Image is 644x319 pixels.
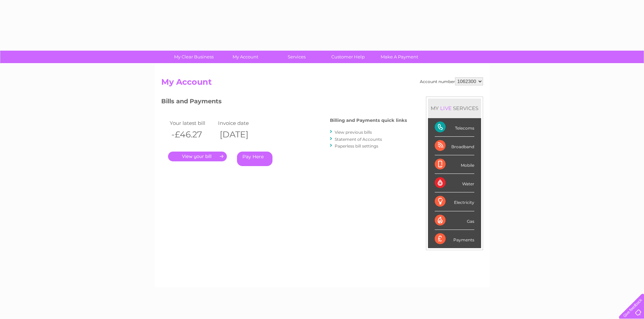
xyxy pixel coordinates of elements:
h3: Bills and Payments [161,97,407,108]
td: Your latest bill [168,118,217,128]
h4: Billing and Payments quick links [330,118,407,123]
a: . [168,152,227,161]
div: LIVE [439,105,453,111]
div: Electricity [435,192,474,211]
a: Paperless bill settings [335,143,378,149]
a: View previous bills [335,130,372,135]
a: Statement of Accounts [335,137,382,142]
div: Account number [420,77,483,85]
a: Customer Help [320,51,376,63]
a: My Clear Business [166,51,222,63]
a: My Account [217,51,273,63]
th: -£46.27 [168,128,217,141]
th: [DATE] [216,128,265,141]
a: Services [269,51,325,63]
div: Telecoms [435,118,474,137]
a: Make A Payment [372,51,427,63]
div: Mobile [435,155,474,174]
td: Invoice date [216,118,265,128]
div: Water [435,174,474,192]
div: Gas [435,211,474,230]
a: Pay Here [237,152,272,166]
div: MY SERVICES [428,99,481,118]
div: Broadband [435,137,474,155]
h2: My Account [161,77,483,90]
div: Payments [435,230,474,248]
